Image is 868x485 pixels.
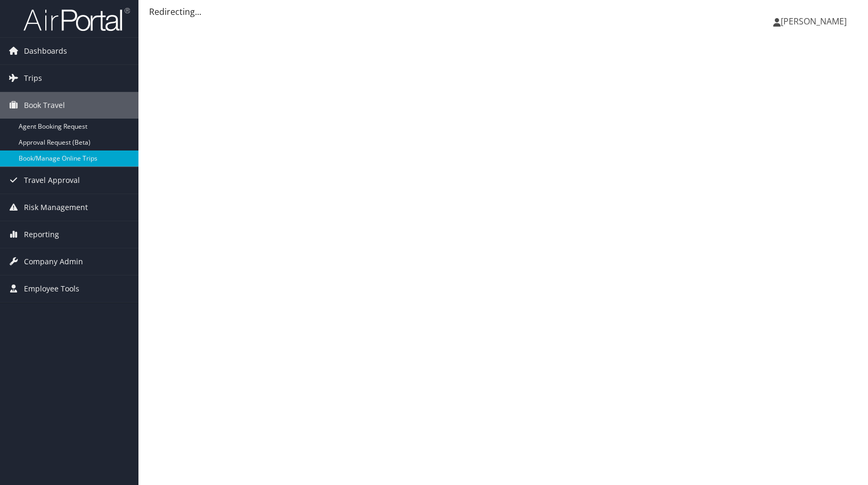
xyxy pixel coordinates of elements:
[24,194,88,221] span: Risk Management
[23,7,130,32] img: airportal-logo.png
[773,5,857,37] a: [PERSON_NAME]
[24,248,83,275] span: Company Admin
[24,65,42,91] span: Trips
[781,15,847,27] span: [PERSON_NAME]
[24,167,80,194] span: Travel Approval
[24,221,59,248] span: Reporting
[24,275,79,302] span: Employee Tools
[24,38,67,64] span: Dashboards
[24,92,65,119] span: Book Travel
[149,5,857,18] div: Redirecting...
